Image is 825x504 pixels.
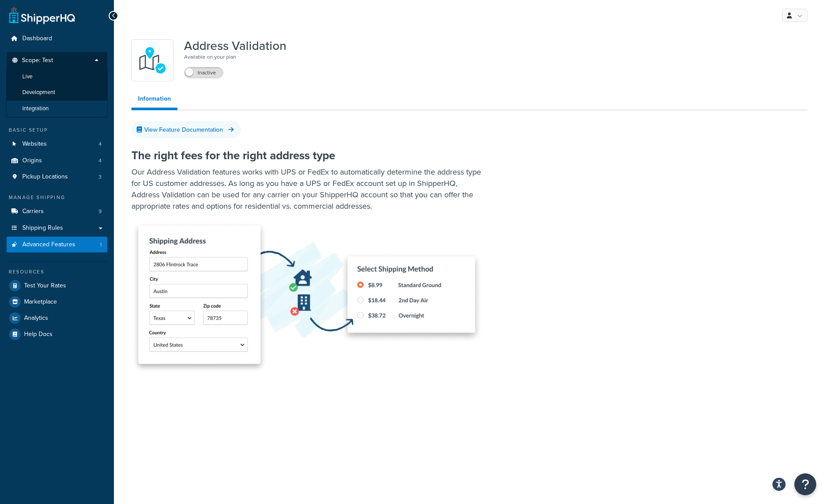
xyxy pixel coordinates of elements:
[22,73,32,80] span: Live
[131,149,781,162] h2: The right fees for the right address type
[22,57,53,64] span: Scope: Test
[6,101,108,117] li: Integration
[131,121,241,138] a: View Feature Documentation
[24,298,57,306] span: Marketplace
[7,237,107,253] a: Advanced Features1
[7,237,107,253] li: Advanced Features
[22,241,75,248] span: Advanced Features
[7,203,107,220] li: Carriers
[131,90,177,110] a: Information
[24,331,53,338] span: Help Docs
[24,282,66,290] span: Test Your Rates
[184,67,223,78] label: Inactive
[7,136,107,152] li: Websites
[22,224,63,232] span: Shipping Rules
[7,310,107,326] a: Analytics
[99,140,102,148] span: 4
[22,89,55,96] span: Development
[6,84,108,101] li: Development
[99,157,102,164] span: 4
[22,173,68,181] span: Pickup Locations
[7,169,107,185] li: Pickup Locations
[7,278,107,294] a: Test Your Rates
[7,136,107,152] a: Websites4
[7,153,107,169] li: Origins
[7,169,107,185] a: Pickup Locations3
[22,105,49,112] span: Integration
[22,35,52,42] span: Dashboard
[7,294,107,310] a: Marketplace
[7,126,107,134] div: Basic Setup
[137,45,168,76] img: kIG8fy0lQAAAABJRU5ErkJggg==
[7,153,107,169] a: Origins4
[24,315,48,322] span: Analytics
[7,203,107,220] a: Carriers9
[7,268,107,276] div: Resources
[794,473,816,495] button: Open Resource Center
[131,166,482,212] p: Our Address Validation features works with UPS or FedEx to automatically determine the address ty...
[7,194,107,201] div: Manage Shipping
[22,208,44,215] span: Carriers
[131,223,482,372] img: Dynamic Address Lookup
[99,208,102,215] span: 9
[22,157,42,164] span: Origins
[100,241,102,248] span: 1
[7,31,107,47] a: Dashboard
[6,69,108,85] li: Live
[22,140,47,148] span: Websites
[7,220,107,236] a: Shipping Rules
[7,326,107,342] a: Help Docs
[184,52,287,61] p: Available on your plan
[99,173,102,181] span: 3
[184,39,287,52] h1: Address Validation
